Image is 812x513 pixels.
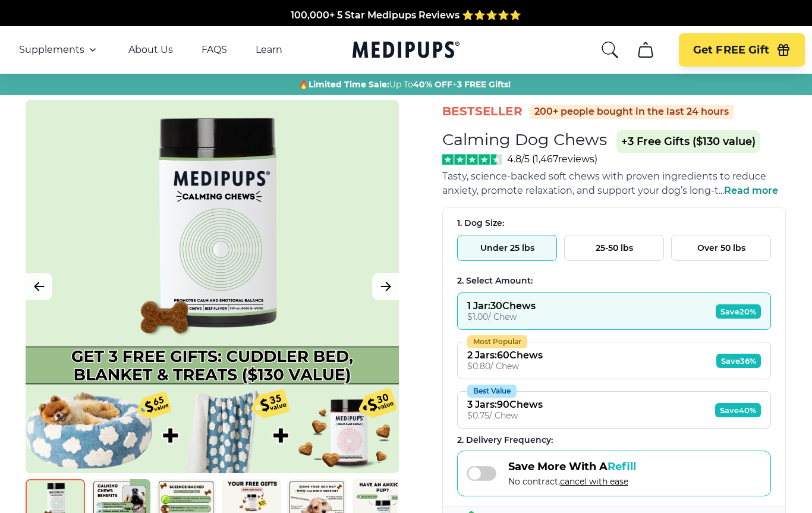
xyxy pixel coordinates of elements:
[256,44,282,56] a: Learn
[467,385,517,398] div: Best Value
[564,235,664,261] button: 25-50 lbs
[716,354,761,368] span: Save 36%
[372,273,399,300] button: Next Image
[442,185,719,196] span: anxiety, promote relaxation, and support your dog’s long-t
[719,185,778,196] span: ...
[457,218,771,229] div: 1. Dog Size:
[715,403,761,417] span: Save 40%
[693,43,769,57] span: Get FREE Gift
[467,410,543,421] div: $ 0.75 / Chew
[467,361,543,372] div: $ 0.80 / Chew
[467,399,543,410] div: 3 Jars : 90 Chews
[457,292,771,330] button: 1 Jar:30Chews$1.00/ ChewSave20%
[457,275,771,287] div: 2. Select Amount:
[442,103,523,119] span: BestSeller
[616,130,760,153] span: +3 Free Gifts ($130 value)
[724,185,778,196] span: Read more
[353,39,459,63] a: Medipups
[671,235,771,261] button: Over 50 lbs
[202,44,227,56] a: FAQS
[716,304,761,319] span: Save 20%
[128,44,173,56] a: About Us
[508,460,636,473] span: Save More With A
[19,43,100,57] button: Supplements
[467,311,536,322] div: $ 1.00 / Chew
[508,476,636,487] span: No contract,
[457,391,771,429] button: Best Value3 Jars:90Chews$0.75/ ChewSave40%
[507,153,597,165] span: 4.8/5 ( 1,467 reviews)
[442,154,502,165] img: Stars - 4.8
[442,130,607,149] h1: Calming Dog Chews
[457,342,771,379] button: Most Popular2 Jars:60Chews$0.80/ ChewSave36%
[457,435,553,445] span: 2 . Delivery Frequency:
[560,476,628,487] span: cancel with ease
[442,171,766,182] span: Tasty, science-backed soft chews with proven ingredients to reduce
[530,105,734,119] div: 200+ people bought in the last 24 hours
[467,300,536,311] div: 1 Jar : 30 Chews
[679,33,805,67] button: Get FREE Gift
[457,235,557,261] button: Under 25 lbs
[600,40,619,59] button: search
[26,273,52,300] button: Previous Image
[298,78,511,90] span: 🔥 Up To +
[631,36,660,64] button: cart
[467,350,543,361] div: 2 Jars : 60 Chews
[467,335,527,348] div: Most Popular
[608,460,636,473] span: Refill
[19,44,84,56] span: Supplements
[291,10,521,21] span: 100,000+ 5 Star Medipups Reviews ⭐️⭐️⭐️⭐️⭐️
